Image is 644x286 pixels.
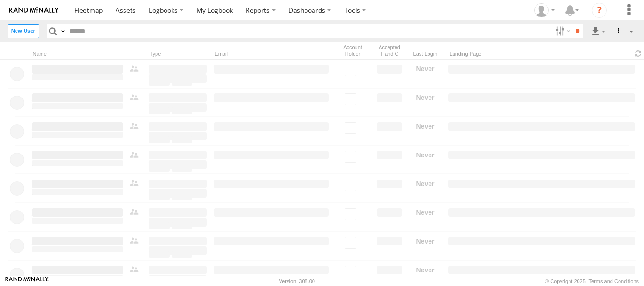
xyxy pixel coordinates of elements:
[212,49,330,58] div: Email
[279,278,315,284] div: Version: 308.00
[334,43,372,58] div: Account Holder
[531,3,558,17] div: Kent Naparate
[8,24,39,38] label: Create New User
[407,49,443,58] div: Last Login
[9,7,58,14] img: rand-logo.svg
[375,43,404,58] div: Has user accepted Terms and Conditions
[590,24,606,38] label: Export results as...
[30,49,124,58] div: Name
[147,49,208,58] div: Type
[447,49,629,58] div: Landing Page
[592,3,607,18] i: ?
[552,24,572,38] label: Search Filter Options
[589,278,639,284] a: Terms and Conditions
[59,24,66,38] label: Search Query
[633,49,644,58] span: Refresh
[5,277,49,286] a: Visit our Website
[545,278,639,284] div: © Copyright 2025 -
